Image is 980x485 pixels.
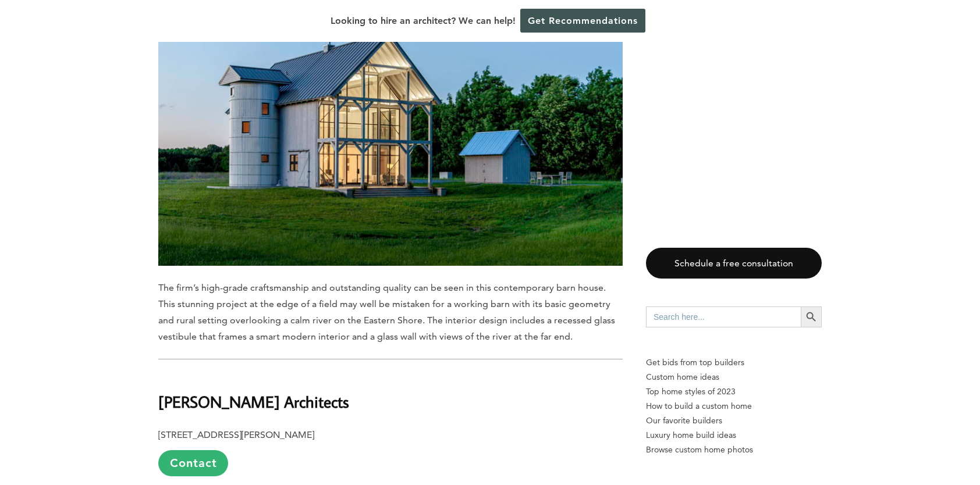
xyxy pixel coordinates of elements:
[646,248,822,279] a: Schedule a free consultation
[646,399,822,413] a: How to build a custom home
[646,384,822,399] a: Top home styles of 2023
[158,429,314,440] b: [STREET_ADDRESS][PERSON_NAME]
[805,311,818,323] svg: Search
[646,355,822,370] p: Get bids from top builders
[646,370,822,384] a: Custom home ideas
[646,306,801,327] input: Search here...
[646,413,822,428] a: Our favorite builders
[646,428,822,443] a: Luxury home build ideas
[158,450,228,476] a: Contact
[158,282,615,342] span: The firm’s high-grade craftsmanship and outstanding quality can be seen in this contemporary barn...
[520,9,645,33] a: Get Recommendations
[646,443,822,457] a: Browse custom home photos
[757,401,966,471] iframe: Drift Widget Chat Controller
[158,391,349,412] b: [PERSON_NAME] Architects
